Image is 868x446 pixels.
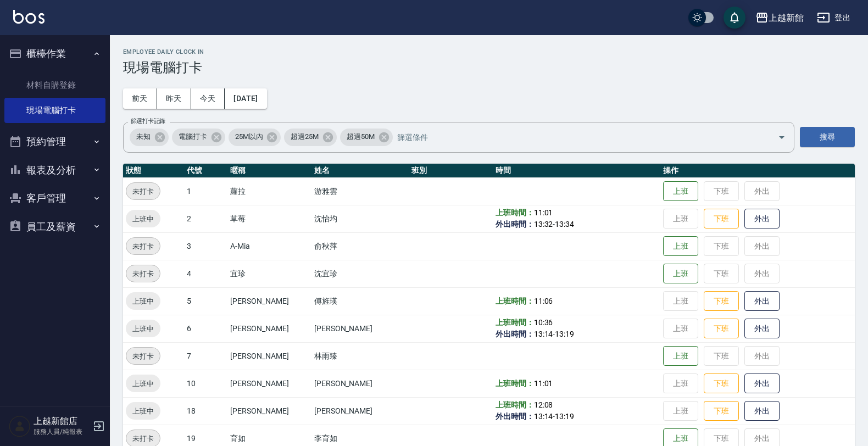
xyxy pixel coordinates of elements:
b: 上班時間： [496,318,534,327]
img: Logo [13,10,44,24]
td: 4 [184,260,227,287]
span: 上班中 [126,213,160,225]
button: 下班 [704,291,739,311]
td: [PERSON_NAME] [227,397,311,425]
td: 沈宜珍 [311,260,409,287]
td: - [493,315,660,342]
b: 上班時間： [496,208,534,217]
button: 下班 [704,373,739,394]
span: 未打卡 [126,186,160,197]
b: 外出時間： [496,330,534,338]
b: 外出時間： [496,220,534,228]
span: 超過25M [284,131,325,142]
span: 未打卡 [126,241,160,252]
td: 俞秋萍 [311,232,409,260]
button: 前天 [123,88,157,109]
td: [PERSON_NAME] [227,342,311,370]
span: 上班中 [126,296,160,307]
td: [PERSON_NAME] [227,287,311,315]
button: 上班 [663,181,698,202]
button: 今天 [191,88,225,109]
td: 6 [184,315,227,342]
td: 18 [184,397,227,425]
button: 下班 [704,401,739,421]
button: 客戶管理 [4,184,105,213]
button: 上班 [663,236,698,257]
th: 班別 [409,164,493,178]
td: 林雨臻 [311,342,409,370]
button: Open [773,129,791,146]
td: [PERSON_NAME] [227,370,311,397]
td: 草莓 [227,205,311,232]
p: 服務人員/純報表 [34,427,90,437]
span: 11:01 [534,208,553,217]
td: [PERSON_NAME] [311,397,409,425]
button: 上班 [663,264,698,284]
td: 5 [184,287,227,315]
button: 下班 [704,209,739,229]
button: 外出 [744,401,780,421]
button: 上班 [663,346,698,366]
div: 25M以內 [229,129,281,146]
label: 篩選打卡記錄 [131,117,165,125]
img: Person [9,415,31,437]
span: 超過50M [340,131,381,142]
th: 姓名 [311,164,409,178]
span: 13:32 [534,220,553,228]
h2: Employee Daily Clock In [123,48,855,55]
td: A-Mia [227,232,311,260]
a: 現場電腦打卡 [4,98,105,123]
b: 上班時間： [496,297,534,305]
div: 未知 [130,129,169,146]
button: 外出 [744,291,780,311]
td: 1 [184,177,227,205]
span: 13:14 [534,412,553,421]
span: 未打卡 [126,433,160,444]
span: 13:14 [534,330,553,338]
span: 未知 [130,131,157,142]
th: 暱稱 [227,164,311,178]
span: 11:01 [534,379,553,388]
button: 外出 [744,373,780,394]
th: 操作 [660,164,855,178]
b: 上班時間： [496,400,534,409]
td: 游雅雲 [311,177,409,205]
b: 上班時間： [496,379,534,388]
td: 2 [184,205,227,232]
span: 上班中 [126,323,160,335]
td: 10 [184,370,227,397]
button: 櫃檯作業 [4,40,105,68]
th: 時間 [493,164,660,178]
td: - [493,397,660,425]
div: 電腦打卡 [172,129,225,146]
span: 13:19 [555,412,574,421]
div: 上越新館 [769,11,804,25]
td: 7 [184,342,227,370]
td: 蘿拉 [227,177,311,205]
th: 狀態 [123,164,184,178]
button: 外出 [744,209,780,229]
td: 傅旌瑛 [311,287,409,315]
span: 13:34 [555,220,574,228]
button: 上越新館 [751,7,808,29]
td: [PERSON_NAME] [227,315,311,342]
td: 沈怡均 [311,205,409,232]
span: 10:36 [534,318,553,327]
button: save [724,7,745,29]
span: 上班中 [126,378,160,389]
b: 外出時間： [496,412,534,421]
button: 外出 [744,319,780,339]
button: 登出 [813,8,855,28]
th: 代號 [184,164,227,178]
button: [DATE] [225,88,266,109]
span: 未打卡 [126,350,160,362]
span: 25M以內 [229,131,270,142]
button: 預約管理 [4,127,105,156]
h3: 現場電腦打卡 [123,60,855,75]
button: 搜尋 [800,127,855,147]
span: 電腦打卡 [172,131,214,142]
button: 下班 [704,319,739,339]
input: 篩選條件 [394,127,759,147]
span: 11:06 [534,297,553,305]
div: 超過50M [340,129,393,146]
